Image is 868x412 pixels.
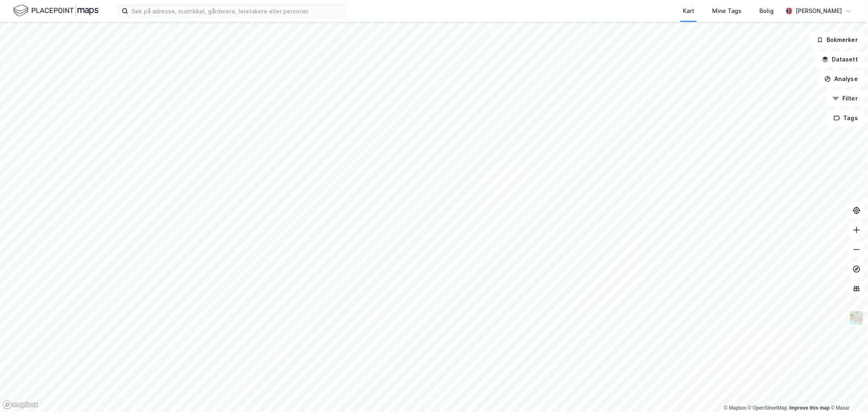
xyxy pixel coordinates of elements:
[128,5,345,17] input: Søk på adresse, matrikkel, gårdeiere, leietakere eller personer
[683,6,694,16] div: Kart
[849,310,864,326] img: Z
[826,90,865,107] button: Filter
[810,32,865,48] button: Bokmerker
[13,4,98,18] img: logo.f888ab2527a4732fd821a326f86c7f29.svg
[818,71,865,87] button: Analyse
[827,110,865,126] button: Tags
[796,6,842,16] div: [PERSON_NAME]
[789,405,830,411] a: Improve this map
[827,373,868,412] iframe: Chat Widget
[815,51,865,68] button: Datasett
[827,373,868,412] div: Kontrollprogram for chat
[748,405,787,411] a: OpenStreetMap
[759,6,774,16] div: Bolig
[712,6,741,16] div: Mine Tags
[2,400,38,410] a: Mapbox homepage
[724,405,746,411] a: Mapbox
